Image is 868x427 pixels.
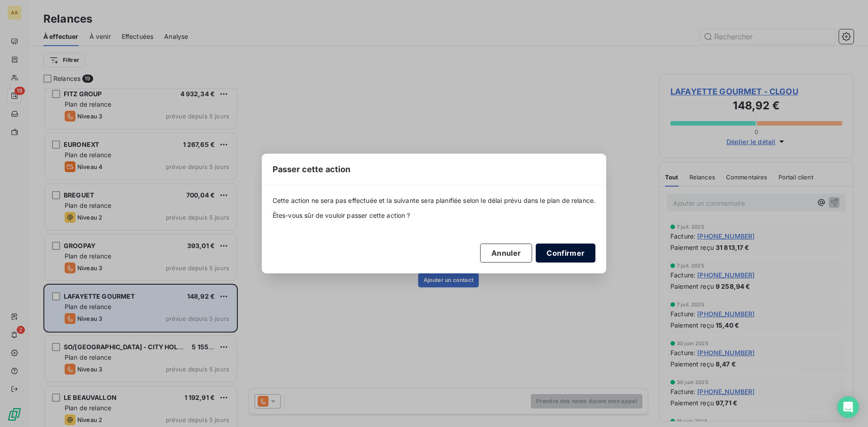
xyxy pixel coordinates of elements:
[273,163,351,175] span: Passer cette action
[480,244,532,263] button: Annuler
[273,196,596,205] span: Cette action ne sera pas effectuée et la suivante sera planifiée selon le délai prévu dans le pla...
[837,396,859,418] div: Open Intercom Messenger
[273,211,596,220] span: Êtes-vous sûr de vouloir passer cette action ?
[536,244,595,263] button: Confirmer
